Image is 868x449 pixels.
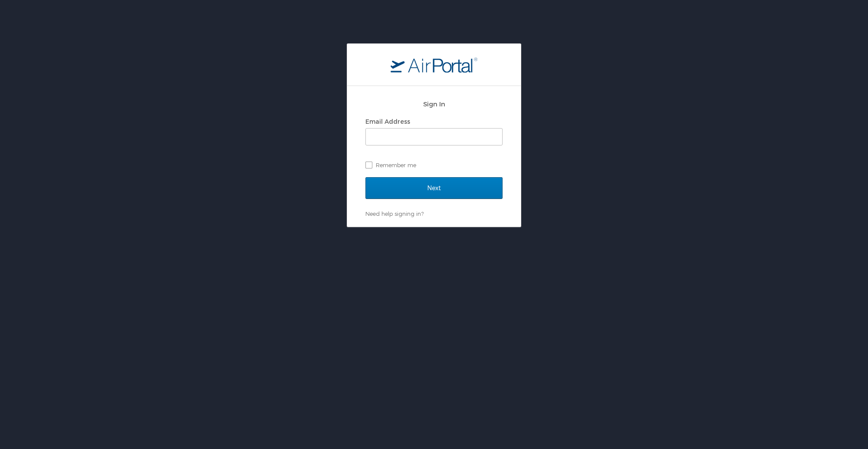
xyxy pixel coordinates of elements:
[365,177,503,199] input: Next
[365,210,424,217] a: Need help signing in?
[365,158,503,172] label: Remember me
[365,118,410,125] label: Email Address
[391,57,477,73] img: logo
[365,99,503,109] h2: Sign In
